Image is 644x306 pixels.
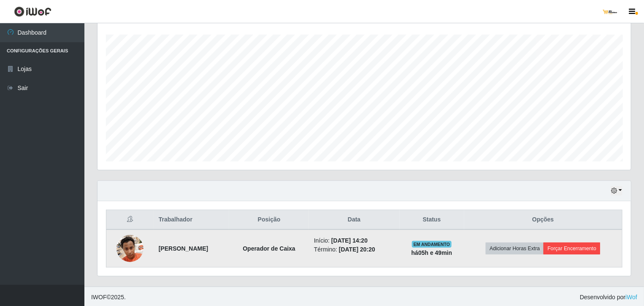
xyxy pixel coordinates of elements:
[339,246,375,253] time: [DATE] 20:20
[243,245,295,252] strong: Operador de Caixa
[309,210,400,230] th: Data
[625,294,637,301] a: iWof
[400,210,464,230] th: Status
[91,294,107,301] span: IWOF
[91,293,126,302] span: © 2025 .
[580,293,637,302] span: Desenvolvido por
[229,210,308,230] th: Posição
[314,236,395,245] li: Início:
[464,210,622,230] th: Opções
[412,241,452,248] span: EM ANDAMENTO
[544,243,600,254] button: Forçar Encerramento
[154,210,230,230] th: Trabalhador
[14,6,51,17] img: CoreUI Logo
[486,243,544,254] button: Adicionar Horas Extra
[116,230,143,266] img: 1703261513670.jpeg
[314,245,395,254] li: Término:
[411,249,452,256] strong: há 05 h e 49 min
[159,245,208,252] strong: [PERSON_NAME]
[331,237,368,244] time: [DATE] 14:20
